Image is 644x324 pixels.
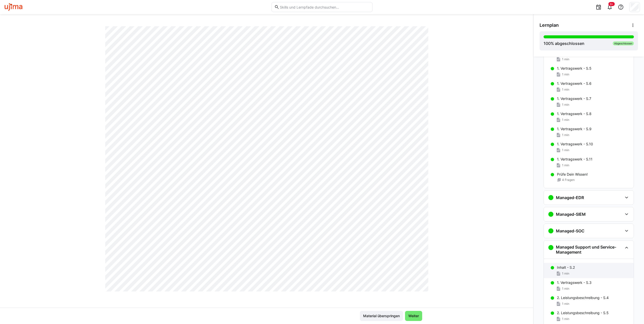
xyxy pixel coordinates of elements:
span: 1 min [562,163,569,167]
p: 1. Vertragswerk - S.11 [557,157,593,162]
span: 1 min [562,148,569,152]
p: 1. Vertragswerk - S.6 [557,81,592,86]
h3: Managed-EDR [556,195,584,200]
p: 1. Vertragswerk - S.10 [557,142,593,147]
span: 1 min [562,272,569,276]
p: 1. Vertragswerk - S.8 [557,111,592,116]
p: 2. Leistungsbeschreibung - S.5 [557,310,609,315]
div: Abgeschlossen [613,41,634,45]
span: 1 min [562,57,569,61]
span: 100 [544,41,551,46]
span: 4 Fragen [562,178,575,182]
span: 1 min [562,287,569,291]
p: 2. Leistungsbeschreibung - S.4 [557,295,609,300]
span: 1 min [562,88,569,92]
p: 1. Vertragswerk - S.3 [557,280,592,285]
span: 1 min [562,133,569,137]
h3: Managed Support und Service-Management [556,245,623,255]
span: 9+ [610,3,613,6]
h3: Managed-SOC [556,228,584,233]
button: Weiter [405,311,422,321]
span: 1 min [562,118,569,122]
p: 1. Vertragswerk - S.5 [557,66,592,71]
span: 1 min [562,72,569,76]
p: Prüfe Dein Wissen! [557,172,588,177]
span: Lernplan [540,22,559,28]
div: % abgeschlossen [544,40,584,46]
p: 1. Vertragswerk - S.7 [557,96,591,101]
h3: Managed-SIEM [556,212,586,217]
span: 1 min [562,317,569,321]
span: Weiter [408,313,420,318]
input: Skills und Lernpfade durchsuchen… [279,5,370,9]
button: Material überspringen [360,311,403,321]
span: 1 min [562,103,569,107]
span: 1 min [562,302,569,306]
p: 1. Vertragswerk - S.9 [557,126,592,131]
p: Inhalt - S.2 [557,265,575,270]
span: Material überspringen [362,313,400,318]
